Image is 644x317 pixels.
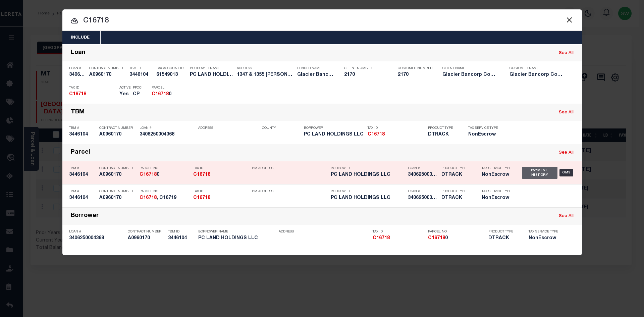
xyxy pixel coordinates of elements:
[193,190,247,194] p: Tax ID
[482,195,512,201] h5: NonEscrow
[140,195,190,201] h5: C16718, C16719
[408,195,438,201] h5: 3406250004368
[250,166,327,170] p: TBM Address
[559,51,574,55] a: See All
[441,190,472,194] p: Product Type
[304,132,364,138] h5: PC LAND HOLDINGS LLC
[428,235,485,241] h5: C167180
[193,172,210,177] strong: C16718
[140,166,190,170] p: Parcel No
[408,172,438,178] h5: 3406250004368
[442,72,499,78] h5: Glacier Bancorp Commercial
[119,92,129,97] h5: Yes
[373,235,425,241] h5: C16718
[193,196,210,200] strong: C16718
[99,126,136,130] p: Contract Number
[99,172,136,178] h5: A0960170
[565,15,574,24] button: Close
[428,236,445,241] strong: C16718
[442,66,499,70] p: Client Name
[509,66,567,70] p: Customer Name
[331,190,405,194] p: Borrower
[559,151,574,155] a: See All
[522,167,558,179] div: Payment History
[368,132,385,137] strong: C16718
[140,172,157,177] strong: C16718
[69,72,86,78] h5: 3406250004368
[128,230,165,234] p: Contract Number
[279,230,369,234] p: Address
[368,126,425,130] p: Tax ID
[69,92,86,97] strong: C16718
[71,49,86,57] div: Loan
[237,66,294,70] p: Address
[133,86,142,90] p: PPCC
[482,166,512,170] p: Tax Service Type
[89,72,126,78] h5: A0960170
[488,235,519,241] h5: DTRACK
[373,236,390,241] strong: C16718
[408,166,438,170] p: Loan #
[133,92,142,97] h5: CP
[262,126,301,130] p: County
[140,190,190,194] p: Parcel No
[129,72,153,78] h5: 3446104
[71,149,90,157] div: Parcel
[559,214,574,218] a: See All
[198,230,275,234] p: Borrower Name
[331,172,405,178] h5: PC LAND HOLDINGS LLC
[129,66,153,70] p: TBM ID
[69,126,96,130] p: TBM #
[140,196,157,200] strong: C16718
[89,66,126,70] p: Contract Number
[140,132,195,138] h5: 3406250004368
[69,190,96,194] p: TBM #
[140,126,195,130] p: Loan #
[62,15,582,27] input: Start typing...
[193,172,247,178] h5: C16718
[441,166,472,170] p: Product Type
[190,66,233,70] p: Borrower Name
[152,92,169,97] strong: C16718
[509,72,567,78] h5: Glacier Bancorp Commercial
[69,166,96,170] p: TBM #
[69,86,116,90] p: Tax ID
[297,66,334,70] p: Lender Name
[428,230,485,234] p: Parcel No
[529,230,562,234] p: Tax Service Type
[297,72,334,78] h5: Glacier Bancorp Commercial
[168,230,195,234] p: TBM ID
[152,86,182,90] p: Parcel
[482,172,512,178] h5: NonEscrow
[398,66,432,70] p: Customer Number
[559,169,573,176] div: OMS
[428,126,458,130] p: Product Type
[198,235,275,241] h5: PC LAND HOLDINGS LLC
[168,235,195,241] h5: 3446104
[99,166,136,170] p: Contract Number
[250,190,327,194] p: TBM Address
[152,92,182,97] h5: C167180
[428,132,458,138] h5: DTRACK
[344,66,388,70] p: Client Number
[482,190,512,194] p: Tax Service Type
[128,235,165,241] h5: A0960170
[69,195,96,201] h5: 3446104
[71,109,85,116] div: TBM
[119,86,130,90] p: Active
[69,66,86,70] p: Loan #
[368,132,425,138] h5: C16718
[559,110,574,115] a: See All
[190,72,233,78] h5: PC LAND HOLDINGS LLC
[331,166,405,170] p: Borrower
[331,195,405,201] h5: PC LAND HOLDINGS LLC
[193,195,247,201] h5: C16718
[408,190,438,194] p: Loan #
[69,230,124,234] p: Loan #
[529,235,562,241] h5: NonEscrow
[69,132,96,138] h5: 3446104
[156,66,186,70] p: Tax Account ID
[69,92,116,97] h5: C16718
[156,72,186,78] h5: 61549013
[373,230,425,234] p: Tax ID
